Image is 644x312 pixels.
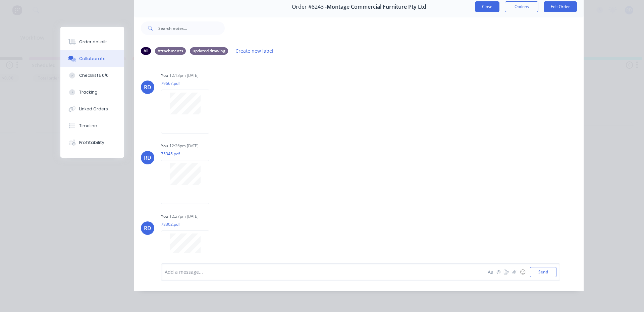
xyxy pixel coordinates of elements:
[79,72,109,79] div: Checklists 0/0
[519,268,527,276] button: ☺
[144,83,151,91] div: RD
[161,81,216,86] p: 79667.pdf
[494,268,502,276] button: @
[79,56,106,62] div: Collaborate
[60,117,124,134] button: Timeline
[486,268,494,276] button: Aa
[144,224,151,232] div: RD
[155,47,186,55] div: Attachments
[161,151,216,157] p: 75345.pdf
[169,72,199,79] div: 12:13pm [DATE]
[292,4,327,10] span: Order #8243 -
[190,47,228,55] div: updated drawing
[327,4,426,10] span: Montage Commercial Furniture Pty Ltd
[79,123,97,129] div: Timeline
[60,67,124,84] button: Checklists 0/0
[60,101,124,117] button: Linked Orders
[60,50,124,67] button: Collaborate
[79,89,98,95] div: Tracking
[60,134,124,151] button: Profitability
[169,213,199,219] div: 12:27pm [DATE]
[232,46,277,55] button: Create new label
[169,143,199,149] div: 12:26pm [DATE]
[158,21,225,35] input: Search notes...
[161,72,168,79] div: You
[161,143,168,149] div: You
[141,47,151,55] div: All
[161,221,216,227] p: 78302.pdf
[60,84,124,101] button: Tracking
[505,1,538,12] button: Options
[79,106,108,112] div: Linked Orders
[161,213,168,219] div: You
[475,1,499,12] button: Close
[530,267,556,277] button: Send
[79,140,104,146] div: Profitability
[60,34,124,50] button: Order details
[79,39,108,45] div: Order details
[144,154,151,162] div: RD
[544,1,577,12] button: Edit Order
